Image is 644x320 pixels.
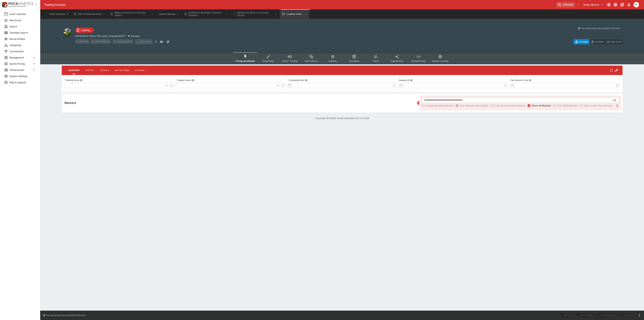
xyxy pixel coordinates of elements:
[411,60,426,62] span: Related Events
[131,34,140,38] p: Revision
[612,2,619,8] button: Toggle light/dark mode
[581,2,605,7] button: Select Tenant
[9,18,36,22] span: New Event
[62,27,72,38] img: other.png
[556,2,575,7] input: search
[495,104,525,107] span: Only Active/Visible Markets
[82,66,97,74] button: Status
[305,60,317,62] span: Bulk Actions
[9,12,36,16] span: Event Calendar
[372,60,379,62] span: Teams
[634,2,639,7] div: Peter Fairgrieve
[584,104,612,107] span: Only Live/In-Play Markets
[619,2,625,8] button: Documentation
[262,60,274,62] span: Detail Editor
[633,1,640,8] button: Peter Fairgrieve
[112,66,132,74] button: Match Times
[64,79,79,82] p: Betting Status
[626,2,632,8] button: Notifications
[573,39,589,44] button: Overtype
[9,74,36,78] span: System Settings
[581,27,621,30] p: You cannot take any action(s) at this time.
[460,104,489,107] span: Only Markets with Liability
[349,60,359,62] span: Templates
[9,68,32,72] span: Infrastructure
[282,60,298,62] span: InPlay™ Trading
[557,104,578,107] span: Only SGM Markets
[589,39,605,44] button: Override
[606,2,612,8] button: Connected to PK
[8,2,33,5] img: PriceKinetics
[46,314,86,317] p: You cannot take any action(s) at this time.
[132,66,147,74] button: Actions
[410,79,413,81] button: Suspend At
[9,81,36,84] span: Help & Support
[157,9,181,19] button: System Settings
[9,50,36,53] span: Tournaments
[108,9,156,19] button: Melbourne Storm vs Cronulla Sharks
[612,97,618,103] button: Open
[280,9,309,19] button: Loading Event...
[81,28,92,32] p: Loading...
[605,39,623,44] button: Auto-Save
[71,9,107,19] button: NRL Premiership 2025
[44,3,555,7] div: Trading Console
[573,39,623,44] div: Start From
[47,9,71,19] button: Event Calendar
[425,104,453,107] span: Include Resulted Markets
[305,79,307,81] button: Scheduled Start
[432,60,448,62] span: System Controls
[529,79,531,81] button: Play Resume Time
[40,116,644,120] p: Copyright © Entain Group Australia Pty Ltd 2025
[192,79,194,81] button: Display Status
[75,34,125,38] p: Copy To Clipboard
[66,66,82,74] button: Overview
[9,56,32,59] span: Management
[236,60,255,62] span: Pricing and Results
[615,104,619,108] svg: More
[610,40,621,43] p: Auto-Save
[329,60,337,62] span: Auditing
[233,52,451,64] div: Event type filters
[532,104,551,107] span: Show All Markets
[1,1,8,8] img: PriceKinetics Logo
[9,25,36,28] span: Search
[231,9,279,19] button: Melbourne Storm vs Cronulla Sharks
[9,43,36,47] span: Categories
[64,101,76,105] h5: Markets
[9,62,32,65] span: Sports Pricing
[154,39,158,44] button: more
[579,40,588,43] p: Overtype
[287,79,304,82] p: Scheduled Start
[510,79,528,82] p: Play Resume Time
[391,60,403,62] span: Popular Bets
[9,31,36,34] span: Template Search
[80,79,82,81] button: Betting Status
[176,79,191,82] p: Display Status
[575,2,581,7] button: No Bookmarks
[9,37,36,41] span: Nexus Entities
[595,40,603,43] p: Override
[97,66,112,74] button: Details
[399,79,410,82] p: Suspend At
[637,313,641,317] button: more
[8,6,26,7] img: Sportsbook Management
[182,9,230,19] button: Canterbury Bulldogs vs Penrith Panthers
